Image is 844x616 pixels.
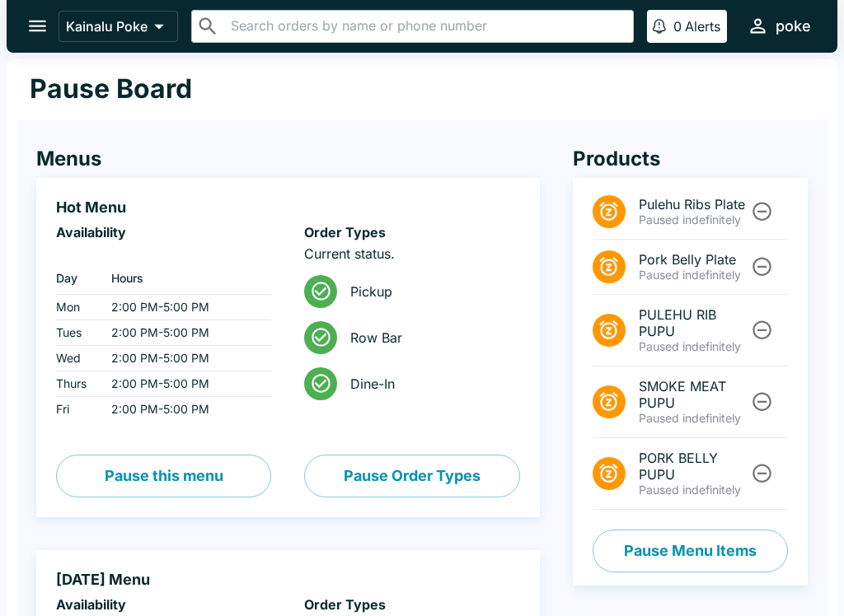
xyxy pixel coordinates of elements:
td: 2:00 PM - 5:00 PM [98,295,271,320]
div: poke [776,16,811,36]
button: Unpause [747,196,777,226]
button: Unpause [747,251,777,282]
th: Day [56,262,98,295]
button: Unpause [747,386,777,417]
p: Current status. [304,245,519,262]
button: Pause Order Types [304,455,519,497]
td: Wed [56,346,98,371]
span: Row Bar [350,329,506,346]
td: Mon [56,295,98,320]
td: 2:00 PM - 5:00 PM [98,320,271,346]
h1: Pause Board [30,72,192,105]
span: Dine-In [350,376,506,392]
h6: Availability [56,596,271,613]
p: Alerts [685,18,720,35]
button: Unpause [747,458,777,488]
h4: Menus [36,147,540,171]
span: Pulehu Ribs Plate [639,196,748,212]
td: Fri [56,397,98,422]
button: open drawer [16,5,59,47]
p: Kainalu Poke [66,18,148,35]
td: Thurs [56,371,98,397]
span: Pickup [350,283,506,300]
p: Paused indefinitely [639,483,748,497]
button: Pause this menu [56,455,271,497]
p: ‏ [56,245,271,262]
td: 2:00 PM - 5:00 PM [98,397,271,422]
span: PORK BELLY PUPU [639,450,748,483]
button: Unpause [747,315,777,345]
p: 0 [673,18,682,35]
p: Paused indefinitely [639,268,748,282]
input: Search orders by name or phone number [226,15,626,38]
h6: Order Types [304,596,519,613]
p: Paused indefinitely [639,411,748,426]
td: 2:00 PM - 5:00 PM [98,371,271,397]
td: Tues [56,320,98,346]
span: SMOKE MEAT PUPU [639,378,748,411]
button: Pause Menu Items [593,530,788,572]
th: Hours [98,262,271,295]
h4: Products [573,147,808,171]
span: Pork Belly Plate [639,251,748,268]
button: poke [740,8,818,44]
span: PULEHU RIB PUPU [639,306,748,339]
h6: Order Types [304,224,519,240]
td: 2:00 PM - 5:00 PM [98,346,271,371]
p: Paused indefinitely [639,212,748,227]
h6: Availability [56,224,271,240]
p: Paused indefinitely [639,339,748,354]
button: Kainalu Poke [59,11,178,42]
